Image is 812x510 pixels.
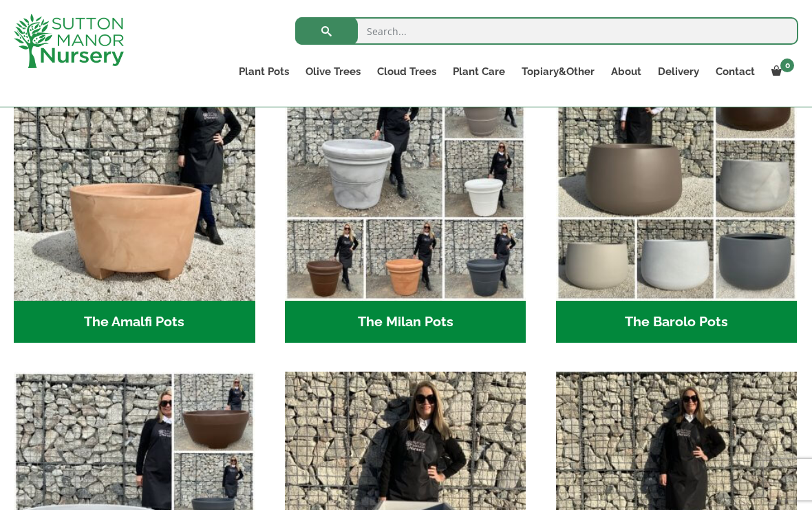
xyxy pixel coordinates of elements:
h2: The Barolo Pots [556,301,798,343]
img: logo [14,14,124,68]
a: Olive Trees [297,62,369,81]
img: The Barolo Pots [556,59,798,301]
a: Plant Pots [231,62,297,81]
a: Plant Care [445,62,513,81]
a: Topiary&Other [513,62,603,81]
a: Delivery [650,62,707,81]
a: 0 [763,62,798,81]
a: Visit product category The Milan Pots [285,59,526,343]
h2: The Milan Pots [285,301,526,343]
a: Cloud Trees [369,62,445,81]
input: Search... [295,17,798,45]
span: 0 [780,59,794,72]
img: The Milan Pots [285,59,526,301]
h2: The Amalfi Pots [14,301,255,343]
a: Contact [707,62,763,81]
a: About [603,62,650,81]
img: The Amalfi Pots [14,59,255,301]
a: Visit product category The Barolo Pots [556,59,798,343]
a: Visit product category The Amalfi Pots [14,59,255,343]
